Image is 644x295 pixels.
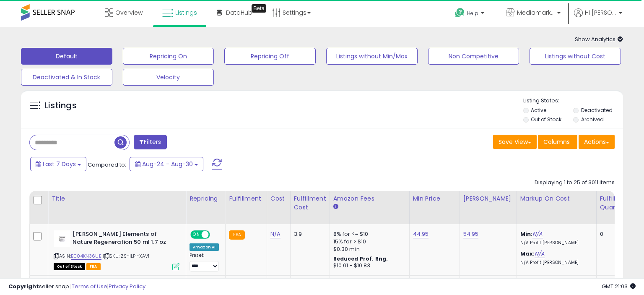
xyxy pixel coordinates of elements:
[535,179,615,187] div: Displaying 1 to 25 of 3011 items
[520,260,590,266] p: N/A Profit [PERSON_NAME]
[448,1,493,27] a: Help
[543,138,570,146] span: Columns
[520,230,533,238] b: Min:
[123,48,214,65] button: Repricing On
[54,263,85,270] span: All listings that are currently out of stock and unavailable for purchase on Amazon
[463,230,479,238] a: 54.95
[333,238,403,245] div: 15% for > $10
[574,8,622,27] a: Hi [PERSON_NAME]
[123,69,214,86] button: Velocity
[130,157,203,171] button: Aug-24 - Aug-30
[226,8,252,17] span: DataHub
[175,8,197,17] span: Listings
[294,230,323,238] div: 3.9
[333,203,338,211] small: Amazon Fees.
[191,231,202,238] span: ON
[600,230,626,238] div: 0
[581,116,604,123] label: Archived
[142,160,193,168] span: Aug-24 - Aug-30
[270,230,280,238] a: N/A
[190,243,219,251] div: Amazon AI
[72,282,107,290] a: Terms of Use
[585,8,616,17] span: Hi [PERSON_NAME]
[54,230,70,247] img: 31WLnV0f3+L._SL40_.jpg
[520,240,590,246] p: N/A Profit [PERSON_NAME]
[326,48,418,65] button: Listings without Min/Max
[413,194,456,203] div: Min Price
[531,107,546,114] label: Active
[229,194,263,203] div: Fulfillment
[535,250,545,258] a: N/A
[8,282,39,290] strong: Copyright
[8,283,145,291] div: seller snap | |
[86,263,101,270] span: FBA
[520,250,535,258] b: Max:
[190,194,222,203] div: Repricing
[115,8,143,17] span: Overview
[21,48,112,65] button: Default
[252,4,266,13] div: Tooltip anchor
[523,97,623,105] p: Listing States:
[532,230,543,238] a: N/A
[333,230,403,238] div: 8% for <= $10
[530,48,621,65] button: Listings without Cost
[224,48,316,65] button: Repricing Off
[73,230,174,248] b: [PERSON_NAME] Elements of Nature Regeneration 50 ml 1.7 oz
[517,8,555,17] span: Mediamarkstore
[270,194,287,203] div: Cost
[88,161,126,169] span: Compared to:
[428,48,519,65] button: Non Competitive
[333,255,388,262] b: Reduced Prof. Rng.
[493,135,537,149] button: Save View
[134,135,166,149] button: Filters
[333,245,403,253] div: $0.30 min
[30,157,86,171] button: Last 7 Days
[517,191,596,224] th: The percentage added to the cost of goods (COGS) that forms the calculator for Min & Max prices.
[71,253,101,260] a: B004KN36UE
[109,282,145,290] a: Privacy Policy
[333,194,406,203] div: Amazon Fees
[333,262,403,269] div: $10.01 - $10.83
[467,10,478,17] span: Help
[54,230,179,269] div: ASIN:
[520,194,593,203] div: Markup on Cost
[600,194,629,212] div: Fulfillable Quantity
[52,194,182,203] div: Title
[602,282,636,290] span: 2025-09-7 21:03 GMT
[21,69,112,86] button: Deactivated & In Stock
[43,160,76,168] span: Last 7 Days
[538,135,577,149] button: Columns
[454,8,465,18] i: Get Help
[579,135,615,149] button: Actions
[190,253,219,272] div: Preset:
[581,107,613,114] label: Deactivated
[229,230,244,240] small: FBA
[531,116,561,123] label: Out of Stock
[413,230,429,238] a: 44.95
[103,253,149,259] span: | SKU: ZS-ILPI-XAV1
[209,231,222,238] span: OFF
[463,194,513,203] div: [PERSON_NAME]
[575,35,623,43] span: Show Analytics
[294,194,326,212] div: Fulfillment Cost
[44,100,77,112] h5: Listings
